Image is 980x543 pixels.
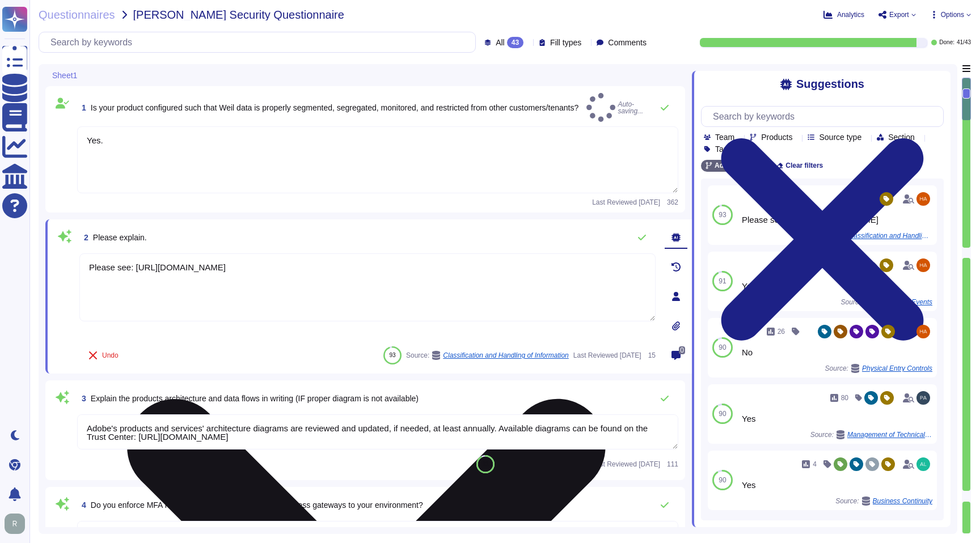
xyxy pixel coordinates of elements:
[810,430,932,439] span: Source:
[52,71,77,79] span: Sheet1
[93,233,147,242] span: Please explain.
[389,352,395,358] span: 93
[45,32,475,52] input: Search by keywords
[665,199,678,206] span: 362
[665,461,678,468] span: 111
[916,258,930,272] img: user
[77,414,678,449] textarea: Adobe's products and services' architecture diagrams are reviewed and updated, if needed, at leas...
[77,501,86,509] span: 4
[39,9,115,20] span: Questionnaires
[719,278,726,285] span: 91
[873,498,932,504] span: Business Continuity
[916,391,930,405] img: user
[91,103,578,112] span: Is your product configured such that Weil data is properly segmented, segregated, monitored, and ...
[742,414,932,423] div: Yes
[2,511,33,536] button: user
[823,10,864,19] button: Analytics
[550,39,581,46] span: Fill types
[679,346,685,354] span: 0
[719,410,726,417] span: 90
[79,234,88,241] span: 2
[837,11,864,18] span: Analytics
[77,126,678,193] textarea: Yes.
[79,253,656,321] textarea: Please see: [URL][DOMAIN_NAME]
[608,39,647,46] span: Comments
[483,461,489,467] span: 91
[77,394,86,402] span: 3
[941,11,964,18] span: Options
[813,461,817,468] span: 4
[707,107,943,126] input: Search by keywords
[939,40,954,45] span: Done:
[77,104,86,112] span: 1
[586,93,643,122] span: Auto-saving...
[889,11,909,18] span: Export
[841,394,848,401] span: 80
[835,497,932,506] span: Source:
[592,199,660,206] span: Last Reviewed [DATE]
[847,431,932,438] span: Management of Technical Vulnerabilities
[719,477,726,483] span: 90
[719,211,726,218] span: 93
[742,481,932,489] div: Yes
[916,192,930,206] img: user
[133,9,344,20] span: [PERSON_NAME] Security Questionnaire
[507,37,523,48] div: 43
[916,325,930,338] img: user
[916,457,930,471] img: user
[957,40,971,45] span: 41 / 43
[5,514,25,534] img: user
[496,39,505,46] span: All
[719,344,726,351] span: 90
